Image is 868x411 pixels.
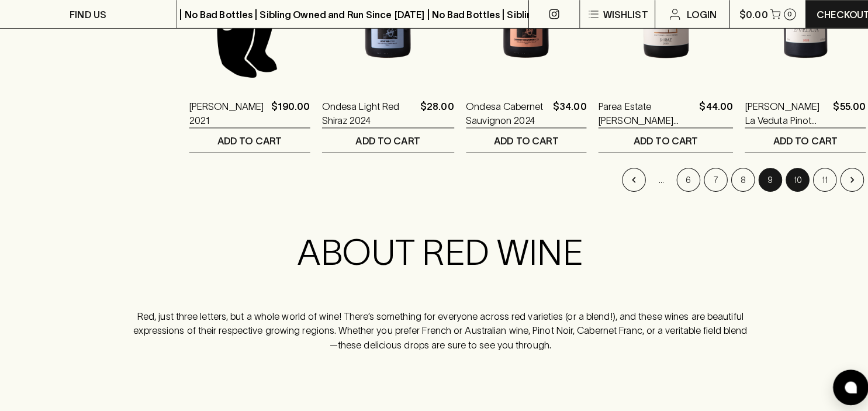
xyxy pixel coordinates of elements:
[689,98,722,126] p: $44.00
[805,7,857,21] p: Checkout
[130,305,738,347] p: Red, just three letters, but a whole world of wine! There’s something for everyone across red var...
[317,126,448,150] button: ADD TO CART
[729,7,757,21] p: $0.00
[667,165,690,189] button: Go to page 6
[545,98,578,126] p: $34.00
[214,132,278,146] p: ADD TO CART
[776,11,781,17] p: 0
[351,132,414,146] p: ADD TO CART
[459,126,579,150] button: ADD TO CART
[748,165,771,189] button: page 9
[590,126,722,150] button: ADD TO CART
[590,98,684,126] a: Parea Estate [PERSON_NAME][GEOGRAPHIC_DATA] Single Vineyard Shiraz 2023
[130,227,738,270] h2: ABOUT RED WINE
[734,126,853,150] button: ADD TO CART
[734,98,817,126] a: [PERSON_NAME] La Veduta Pinot Noir 2023
[459,98,541,126] a: Ondesa Cabernet Sauvignon 2024
[186,165,853,189] nav: pagination navigation
[186,126,306,150] button: ADD TO CART
[762,132,826,146] p: ADD TO CART
[694,165,717,189] button: Go to page 7
[186,98,263,126] a: [PERSON_NAME] 2021
[640,165,663,189] div: …
[821,98,853,126] p: $55.00
[774,165,798,189] button: Go to page 10
[414,98,448,126] p: $28.00
[833,376,845,388] img: bubble-icon
[677,7,706,21] p: Login
[624,132,688,146] p: ADD TO CART
[801,165,825,189] button: Go to page 11
[721,165,744,189] button: Go to page 8
[317,98,410,126] a: Ondesa Light Red Shiraz 2024
[594,7,639,21] p: Wishlist
[268,98,306,126] p: $190.00
[828,165,852,189] button: Go to next page
[487,132,551,146] p: ADD TO CART
[613,165,637,189] button: Go to previous page
[69,7,105,21] p: FIND US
